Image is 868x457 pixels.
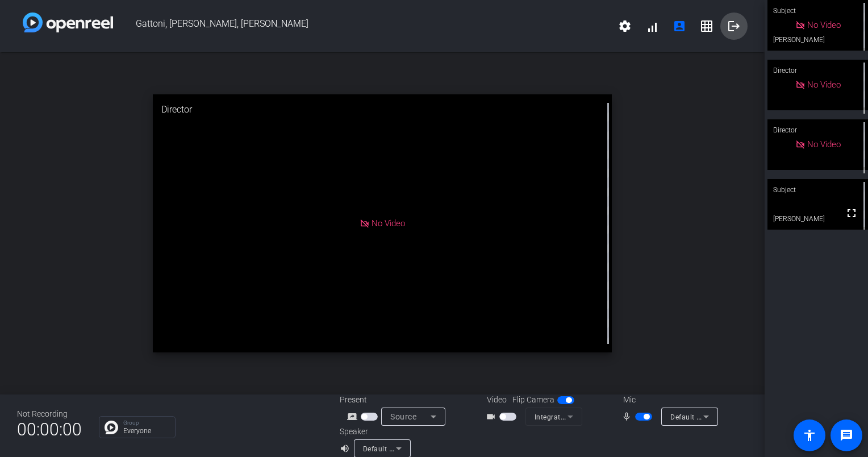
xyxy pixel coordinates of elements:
span: Flip Camera [512,394,554,406]
span: Default - Speakers (2- Realtek(R) Audio) [363,444,494,453]
div: Present [340,394,453,406]
mat-icon: logout [727,19,741,33]
span: Video [487,394,507,406]
div: Director [153,94,612,125]
div: Not Recording [17,408,82,420]
span: No Video [372,218,405,228]
div: Director [767,119,868,141]
mat-icon: fullscreen [845,206,858,220]
span: No Video [807,20,841,30]
mat-icon: account_box [673,19,686,33]
span: 00:00:00 [17,416,82,443]
div: Mic [612,394,725,406]
span: Gattoni, [PERSON_NAME], [PERSON_NAME] [113,13,611,40]
span: No Video [807,139,841,149]
mat-icon: screen_share_outline [347,410,361,423]
span: No Video [807,80,841,90]
div: Subject [767,179,868,201]
div: Director [767,60,868,81]
button: signal_cellular_alt [639,13,666,40]
div: Speaker [340,426,408,438]
p: Group [123,420,169,426]
span: Source [390,412,416,421]
img: Chat Icon [105,421,118,434]
p: Everyone [123,427,169,434]
mat-icon: volume_up [340,442,353,455]
mat-icon: grid_on [700,19,713,33]
mat-icon: mic_none [621,410,635,423]
mat-icon: message [840,429,853,442]
mat-icon: accessibility [803,429,816,442]
mat-icon: settings [618,19,632,33]
img: white-gradient.svg [23,13,113,32]
mat-icon: videocam_outline [486,410,499,423]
